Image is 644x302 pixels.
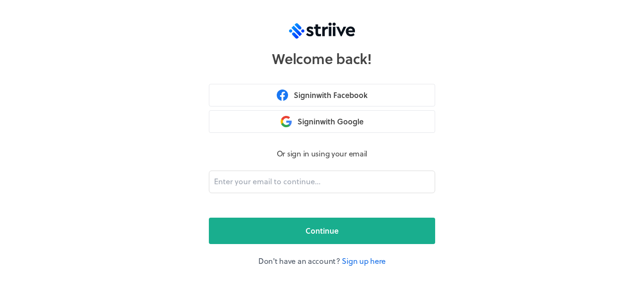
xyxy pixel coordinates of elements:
input: Enter your email to continue... [209,171,435,193]
img: logo-trans.svg [289,23,355,39]
span: Continue [305,225,339,237]
a: Sign up here [342,255,386,266]
button: Signinwith Facebook [209,84,435,106]
button: Signinwith Google [209,110,435,133]
h1: Welcome back! [272,50,372,67]
p: Don't have an account? [209,255,435,267]
button: Continue [209,218,435,244]
p: Or sign in using your email [209,148,435,159]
